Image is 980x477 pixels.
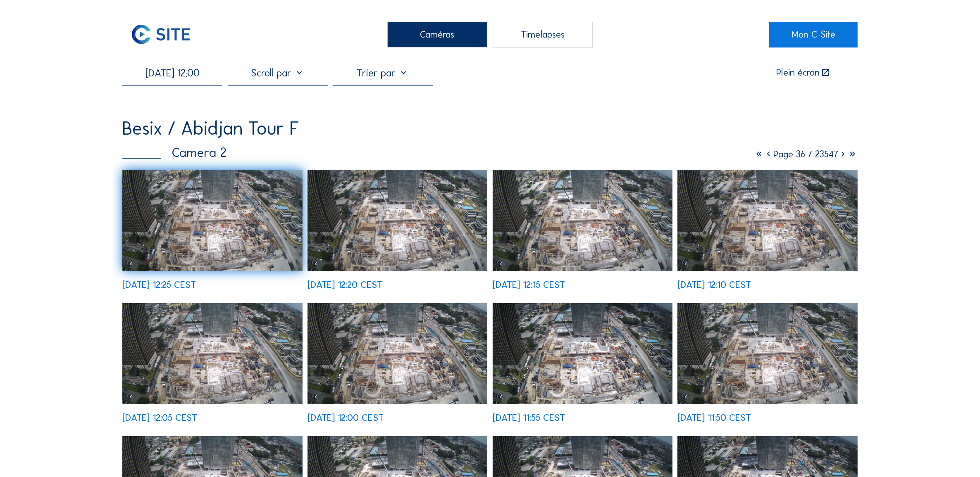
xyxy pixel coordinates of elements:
[769,22,857,47] a: Mon C-Site
[776,68,820,78] div: Plein écran
[122,22,210,47] a: C-SITE Logo
[677,280,751,290] div: [DATE] 12:10 CEST
[122,413,197,423] div: [DATE] 12:05 CEST
[493,22,593,47] div: Timelapses
[493,413,565,423] div: [DATE] 11:55 CEST
[122,66,222,79] input: Recherche par date 󰅀
[493,280,565,290] div: [DATE] 12:15 CEST
[493,303,672,404] img: image_53486015
[308,413,384,423] div: [DATE] 12:00 CEST
[122,146,227,159] div: Camera 2
[493,170,672,271] img: image_53486546
[122,119,299,138] div: Besix / Abidjan Tour F
[122,22,199,47] img: C-SITE Logo
[387,22,487,47] div: Caméras
[122,303,302,404] img: image_53486353
[774,149,839,160] span: Page 36 / 23547
[677,413,751,423] div: [DATE] 11:50 CEST
[677,303,857,404] img: image_53485929
[122,280,196,290] div: [DATE] 12:25 CEST
[677,170,857,271] img: image_53486475
[308,303,487,404] img: image_53486128
[308,280,382,290] div: [DATE] 12:20 CEST
[122,170,302,271] img: image_53486895
[308,170,487,271] img: image_53486654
